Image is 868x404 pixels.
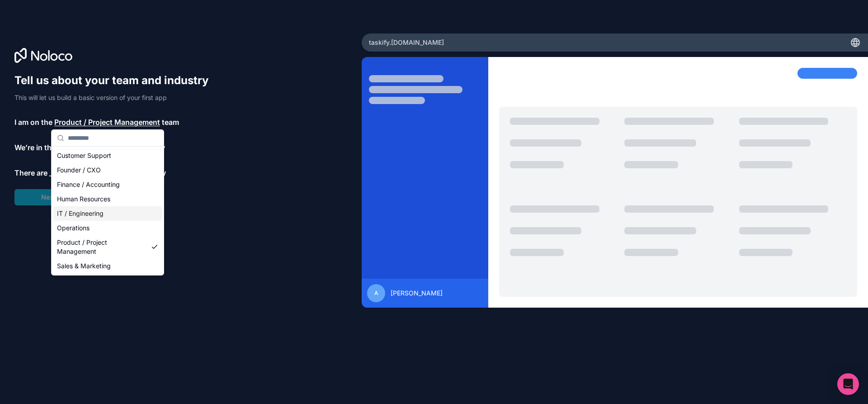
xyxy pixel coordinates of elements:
[14,73,217,88] h1: Tell us about your team and industry
[52,147,164,275] div: Suggestions
[53,192,162,206] div: Human Resources
[837,373,859,395] div: Open Intercom Messenger
[14,117,52,128] span: I am on the
[53,148,162,163] div: Customer Support
[391,289,443,298] span: [PERSON_NAME]
[54,117,160,128] span: Product / Project Management
[49,167,85,178] span: __________
[53,206,162,221] div: IT / Engineering
[53,235,162,259] div: Product / Project Management
[374,290,378,297] span: A
[369,38,444,47] span: taskify .[DOMAIN_NAME]
[53,177,162,192] div: Finance / Accounting
[14,167,47,178] span: There are
[53,259,162,273] div: Sales & Marketing
[14,93,217,102] p: This will let us build a basic version of your first app
[162,117,179,128] span: team
[53,163,162,177] div: Founder / CXO
[14,142,56,153] span: We’re in the
[53,221,162,235] div: Operations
